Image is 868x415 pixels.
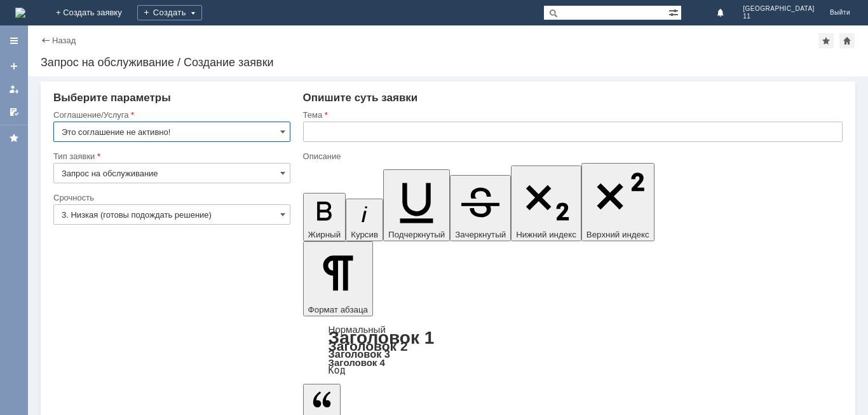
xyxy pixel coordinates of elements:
[303,193,346,241] button: Жирный
[53,152,288,160] div: Тип заявки
[383,169,450,241] button: Подчеркнутый
[303,325,843,375] div: Формат абзаца
[743,13,815,20] span: 11
[303,241,373,316] button: Формат абзаца
[839,33,855,48] div: Сделать домашней страницей
[4,79,24,99] a: Мои заявки
[4,56,24,76] a: Создать заявку
[743,5,815,13] span: [GEOGRAPHIC_DATA]
[303,152,840,160] div: Описание
[15,8,25,18] img: logo
[4,102,24,122] a: Мои согласования
[329,348,390,360] a: Заголовок 3
[511,165,581,241] button: Нижний индекс
[455,230,506,239] span: Зачеркнутый
[587,230,649,239] span: Верхний индекс
[818,33,834,48] div: Добавить в избранное
[329,339,408,353] a: Заголовок 2
[53,111,288,119] div: Соглашение/Услуга
[329,365,346,376] a: Код
[346,199,383,241] button: Курсив
[388,230,445,239] span: Подчеркнутый
[41,56,855,69] div: Запрос на обслуживание / Создание заявки
[516,230,576,239] span: Нижний индекс
[303,111,840,119] div: Тема
[450,175,511,241] button: Зачеркнутый
[137,5,202,20] div: Создать
[668,6,681,18] span: Расширенный поиск
[581,163,654,241] button: Верхний индекс
[308,230,341,239] span: Жирный
[53,193,288,202] div: Срочность
[52,36,76,45] a: Назад
[303,92,418,104] span: Опишите суть заявки
[351,230,378,239] span: Курсив
[329,328,435,348] a: Заголовок 1
[329,324,386,335] a: Нормальный
[308,305,368,314] span: Формат абзаца
[329,357,385,368] a: Заголовок 4
[53,92,171,104] span: Выберите параметры
[15,8,25,18] a: Перейти на домашнюю страницу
